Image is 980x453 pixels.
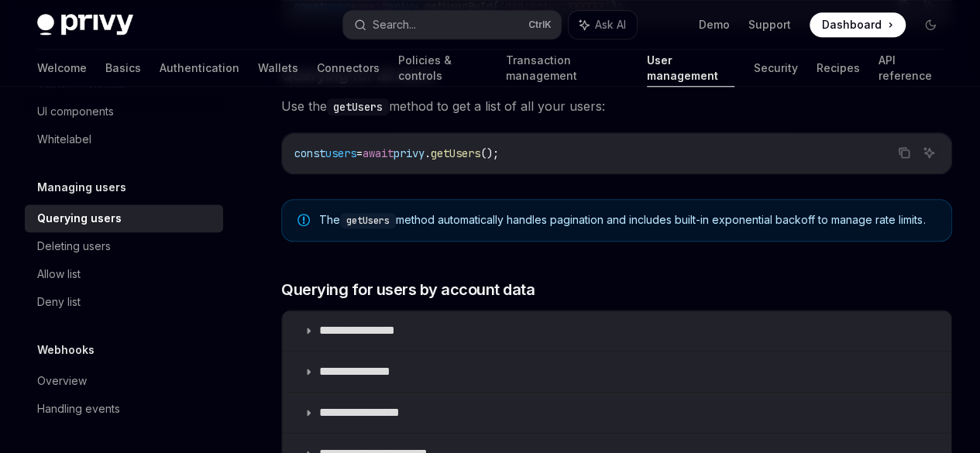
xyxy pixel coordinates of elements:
span: Ask AI [595,17,626,33]
div: Deny list [37,293,81,311]
a: API reference [878,50,943,87]
span: const [294,146,325,160]
div: Querying users [37,209,122,228]
a: Demo [699,17,730,33]
div: Whitelabel [37,130,91,149]
a: Support [748,17,791,33]
a: Wallets [258,50,298,87]
img: dark logo [37,14,133,36]
div: Allow list [37,265,81,283]
a: Allow list [25,260,223,288]
span: privy [394,146,425,160]
a: Deny list [25,288,223,316]
a: Dashboard [810,12,906,37]
span: Querying for users by account data [281,279,535,300]
div: Handling events [37,400,120,418]
code: getUsers [327,98,389,115]
span: . [425,146,431,160]
a: Basics [105,50,141,87]
span: users [325,146,356,160]
a: Recipes [816,50,859,87]
button: Search...CtrlK [343,11,561,39]
a: Welcome [37,50,87,87]
a: Policies & controls [398,50,487,87]
span: Dashboard [822,17,882,33]
a: Whitelabel [25,125,223,153]
h5: Webhooks [37,341,95,359]
div: Overview [37,372,87,390]
a: Overview [25,367,223,395]
a: Querying users [25,204,223,232]
button: Ask AI [569,11,637,39]
a: Handling events [25,395,223,423]
div: Search... [373,15,416,34]
a: Deleting users [25,232,223,260]
span: = [356,146,363,160]
span: Use the method to get a list of all your users: [281,95,952,117]
span: getUsers [431,146,480,160]
h5: Managing users [37,178,126,197]
span: Ctrl K [528,19,552,31]
a: UI components [25,98,223,125]
code: getUsers [340,213,396,228]
div: UI components [37,102,114,121]
span: The method automatically handles pagination and includes built-in exponential backoff to manage r... [319,212,936,228]
a: Transaction management [505,50,628,87]
div: Deleting users [37,237,111,256]
a: User management [647,50,735,87]
a: Authentication [160,50,239,87]
button: Ask AI [919,142,939,163]
a: Security [753,50,797,87]
button: Toggle dark mode [918,12,943,37]
button: Copy the contents from the code block [894,142,914,163]
span: (); [480,146,499,160]
span: await [363,146,394,160]
svg: Note [297,214,310,226]
a: Connectors [317,50,380,87]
